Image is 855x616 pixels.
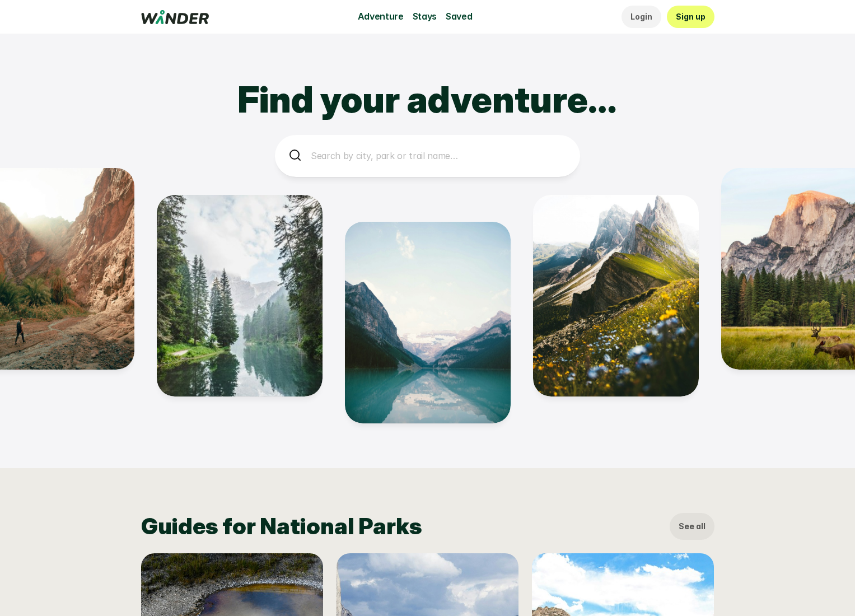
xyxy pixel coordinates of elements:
p: Stays [413,10,437,24]
p: Adventure [358,10,404,24]
p: Saved [446,10,472,24]
p: Search by city, park or trail name… [311,149,567,164]
a: Login [622,6,661,28]
h2: Guides for National Parks [141,513,664,540]
h1: Find your adventure… [43,78,812,122]
a: Search by city, park or trail name… [275,135,580,177]
p: Login [630,11,652,23]
p: See all [679,520,706,533]
p: Sign up [676,11,706,23]
a: Sign up [667,6,714,28]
